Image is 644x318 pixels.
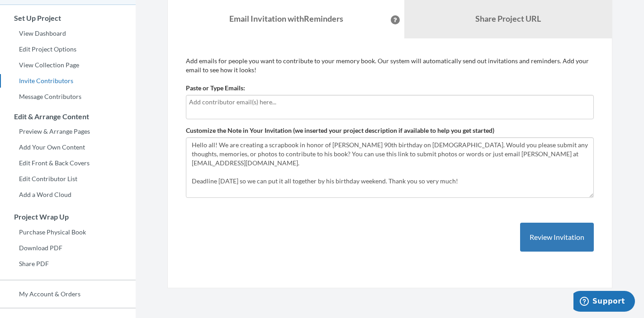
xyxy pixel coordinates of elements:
[0,112,136,121] h3: Edit & Arrange Content
[229,14,343,23] strong: Email Invitation with Reminders
[186,56,594,75] p: Add emails for people you want to contribute to your memory book. Our system will automatically s...
[186,137,594,198] textarea: Hello all! We are creating a scrapbook in honor of [PERSON_NAME] 90th birthday on [DEMOGRAPHIC_DA...
[520,223,594,252] button: Review Invitation
[475,14,541,23] b: Share Project URL
[186,126,494,135] label: Customize the Note in Your Invitation (we inserted your project description if available to help ...
[0,14,136,22] h3: Set Up Project
[0,213,136,221] h3: Project Wrap Up
[186,84,245,93] label: Paste or Type Emails:
[573,291,635,313] iframe: Opens a widget where you can chat to one of our agents
[189,97,591,107] input: Add contributor email(s) here...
